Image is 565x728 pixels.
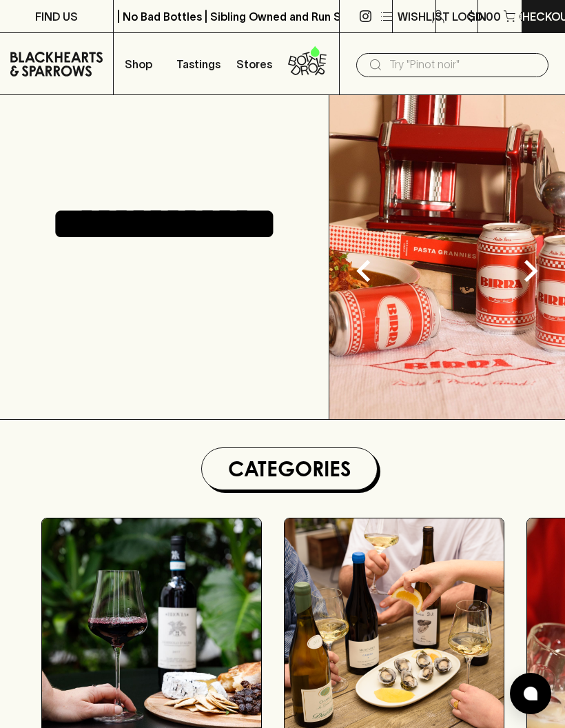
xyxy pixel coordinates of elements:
[35,8,78,25] p: FIND US
[336,243,391,299] button: Previous
[503,243,558,299] button: Next
[207,454,371,484] h1: Categories
[329,95,565,419] img: optimise
[170,33,227,94] a: Tastings
[468,8,501,25] p: $0.00
[398,8,450,25] p: Wishlist
[114,33,170,94] button: Shop
[452,8,486,25] p: Login
[125,56,152,72] p: Shop
[176,56,220,72] p: Tastings
[389,54,537,76] input: Try "Pinot noir"
[524,687,537,700] img: bubble-icon
[227,33,283,94] a: Stores
[236,56,272,72] p: Stores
